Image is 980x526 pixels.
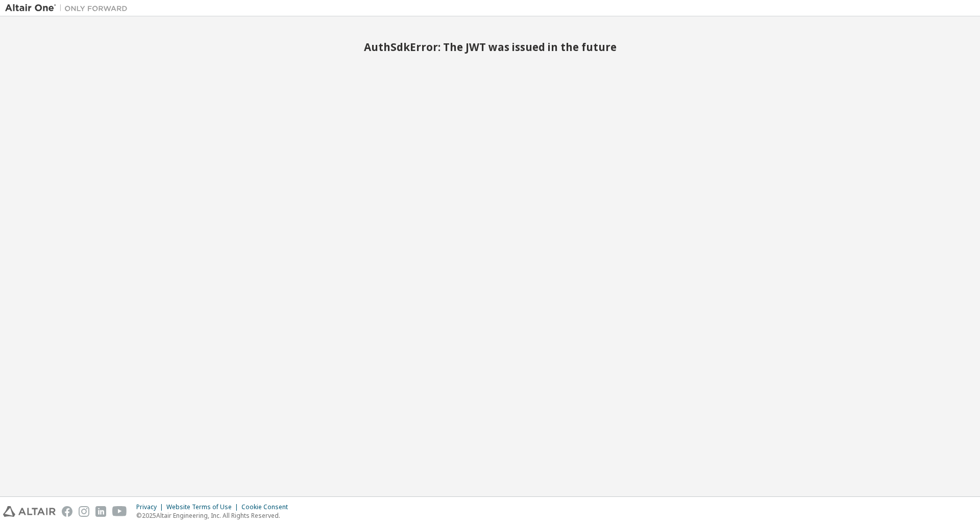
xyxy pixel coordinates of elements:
img: linkedin.svg [95,506,106,517]
h2: AuthSdkError: The JWT was issued in the future [5,40,975,54]
img: altair_logo.svg [3,506,56,517]
div: Website Terms of Use [166,503,241,511]
img: Altair One [5,3,133,13]
img: facebook.svg [62,506,72,517]
div: Privacy [136,503,166,511]
p: © 2025 Altair Engineering, Inc. All Rights Reserved. [136,511,294,520]
img: instagram.svg [79,506,89,517]
img: youtube.svg [112,506,127,517]
div: Cookie Consent [241,503,294,511]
